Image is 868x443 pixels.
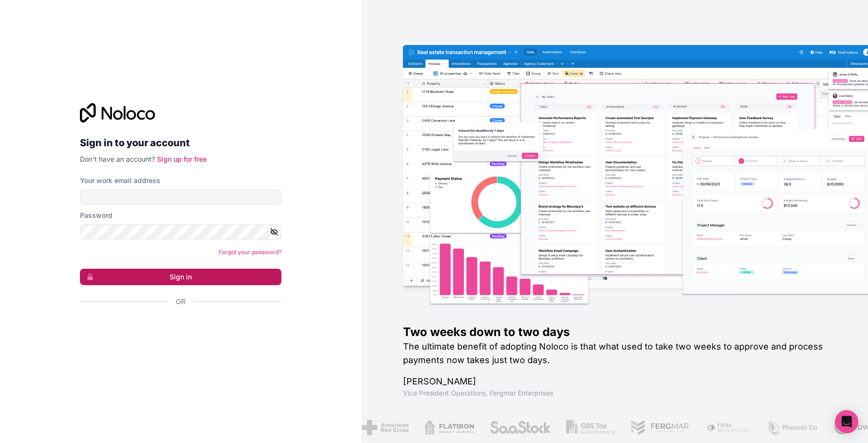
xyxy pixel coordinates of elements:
a: Forgot your password? [218,248,281,256]
div: Open Intercom Messenger [835,410,858,433]
label: Password [80,211,112,220]
h2: The ultimate benefit of adopting Noloco is that what used to take two weeks to approve and proces... [403,340,837,367]
h1: Vice President Operations , Fergmar Enterprises [403,388,837,398]
iframe: Sign in with Google Button [75,317,279,338]
img: /assets/american-red-cross-BAupjrZR.png [362,420,409,435]
label: Your work email address [80,176,160,185]
img: /assets/fiera-fwj2N5v4.png [705,420,751,435]
h1: [PERSON_NAME] [403,375,837,388]
img: /assets/saastock-C6Zbiodz.png [490,420,551,435]
img: /assets/fergmar-CudnrXN5.png [631,420,690,435]
input: Password [80,224,281,240]
img: /assets/phoenix-BREaitsQ.png [766,420,819,435]
h2: Sign in to your account [80,134,281,152]
img: /assets/flatiron-C8eUkumj.png [424,420,475,435]
input: Email address [80,189,281,205]
h1: Two weeks down to two days [403,324,837,340]
span: Don't have an account? [80,155,155,163]
button: Sign in [80,269,281,285]
a: Sign up for free [157,155,207,163]
img: /assets/gbstax-C-GtDUiK.png [566,420,616,435]
span: Or [176,297,186,306]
